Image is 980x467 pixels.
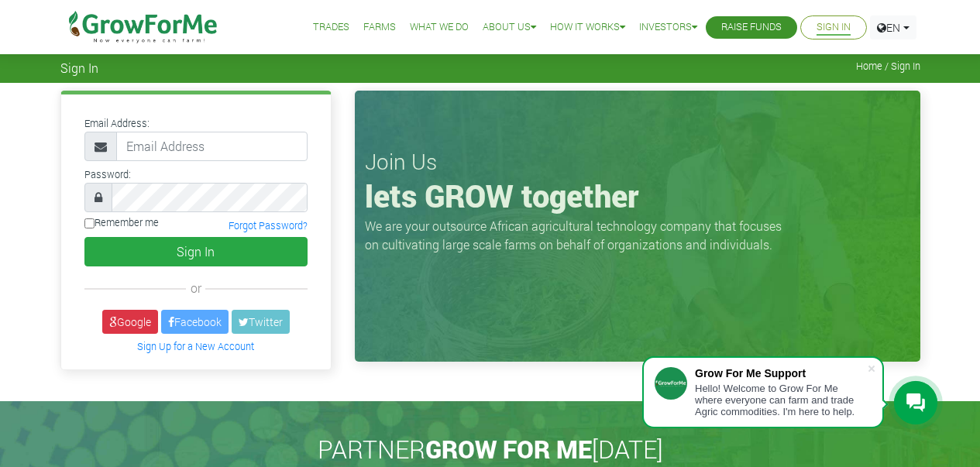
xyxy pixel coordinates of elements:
h1: lets GROW together [365,177,910,215]
a: Google [102,310,158,334]
a: Sign In [817,19,851,36]
h2: PARTNER [DATE] [67,434,914,464]
a: Farms [363,19,396,36]
h3: Join Us [365,149,910,175]
label: Password: [84,167,131,182]
a: Sign Up for a New Account [137,340,254,352]
div: or [84,279,308,297]
a: Forgot Password? [229,219,308,232]
button: Sign In [84,237,308,266]
a: Raise Funds [721,19,782,36]
div: Hello! Welcome to Grow For Me where everyone can farm and trade Agric commodities. I'm here to help. [695,383,867,417]
a: What We Do [410,19,469,36]
a: Investors [639,19,697,36]
a: About Us [483,19,536,36]
span: Sign In [60,60,98,75]
div: Grow For Me Support [695,367,867,379]
input: Remember me [84,218,95,228]
a: How it Works [550,19,625,36]
input: Email Address [116,132,308,161]
label: Remember me [84,215,159,230]
span: GROW FOR ME [425,432,592,465]
span: Home / Sign In [856,60,920,72]
p: We are your outsource African agricultural technology company that focuses on cultivating large s... [365,217,791,254]
label: Email Address: [84,116,150,131]
a: EN [870,15,916,39]
a: Trades [313,19,349,36]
